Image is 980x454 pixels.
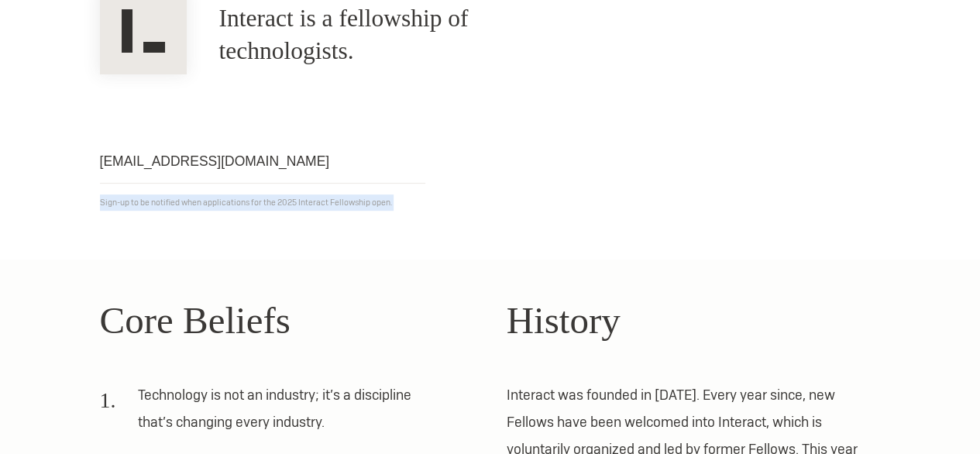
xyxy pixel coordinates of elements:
li: Technology is not an industry; it’s a discipline that’s changing every industry. [100,381,442,446]
p: Sign-up to be notified when applications for the 2025 Interact Fellowship open. [100,194,881,211]
h2: Core Beliefs [100,292,474,349]
h1: Interact is a fellowship of technologists. [219,2,586,67]
h2: History [507,292,881,349]
input: Email address... [100,139,425,184]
